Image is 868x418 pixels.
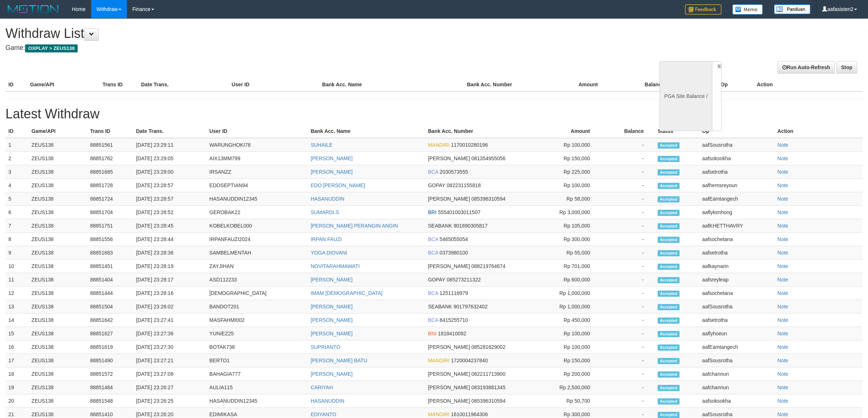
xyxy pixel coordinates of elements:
[133,152,206,165] td: [DATE] 23:29:05
[206,219,308,233] td: KOBELKOBEL000
[601,206,655,219] td: -
[438,331,466,336] span: 1818410092
[87,165,133,179] td: 88851685
[428,358,449,363] span: MANDIRI
[311,317,353,323] a: [PERSON_NAME]
[471,155,505,161] span: 081354955056
[601,381,655,394] td: -
[778,169,789,175] a: Note
[311,331,353,336] a: [PERSON_NAME]
[206,260,308,273] td: ZAYJIHAN
[206,165,308,179] td: IRSANZZ
[133,125,206,138] th: Date Trans.
[311,196,345,202] a: HASANUDDIN
[87,340,133,354] td: 88851619
[440,290,468,296] span: 1251118979
[428,331,436,336] span: BNI
[538,381,601,394] td: Rp 2,500,000
[428,344,470,350] span: [PERSON_NAME]
[601,273,655,287] td: -
[601,246,655,260] td: -
[775,125,863,138] th: Action
[206,287,308,300] td: [DEMOGRAPHIC_DATA]
[133,260,206,273] td: [DATE] 23:28:19
[311,263,360,269] a: NOVITARAHMAWATI
[133,233,206,246] td: [DATE] 23:28:44
[5,165,28,179] td: 3
[658,250,680,256] span: Accepted
[428,142,449,148] span: MANDIRI
[311,250,347,256] a: YOGA DIOVANI
[601,233,655,246] td: -
[87,300,133,313] td: 88851504
[87,313,133,327] td: 88851642
[428,317,438,323] span: BCA
[206,179,308,192] td: EDOSEPTIAN94
[5,152,28,165] td: 2
[454,304,487,309] span: 901797632402
[28,179,87,192] td: ZEUS138
[685,4,721,15] img: Feedback.jpg
[778,331,789,336] a: Note
[206,394,308,408] td: HASANUDDIN12345
[133,313,206,327] td: [DATE] 23:27:41
[206,300,308,313] td: BANDOT201
[699,246,774,260] td: aafsetrotha
[538,300,601,313] td: Rp 1,000,000
[471,263,505,269] span: 088219764674
[206,340,308,354] td: BOTAK738
[5,313,28,327] td: 14
[428,371,470,377] span: [PERSON_NAME]
[778,236,789,242] a: Note
[87,260,133,273] td: 88851451
[133,381,206,394] td: [DATE] 23:26:27
[428,290,438,296] span: BCA
[5,327,28,340] td: 15
[438,209,480,215] span: 555401003011507
[601,327,655,340] td: -
[5,381,28,394] td: 19
[754,78,863,91] th: Action
[658,344,680,351] span: Accepted
[87,354,133,367] td: 88851490
[658,142,680,149] span: Accepted
[538,165,601,179] td: Rp 225,000
[5,138,28,152] td: 1
[133,327,206,340] td: [DATE] 23:27:36
[87,138,133,152] td: 88851561
[87,192,133,206] td: 88851724
[538,246,601,260] td: Rp 55,000
[471,385,505,390] span: 083193881345
[538,367,601,381] td: Rp 200,000
[778,411,789,417] a: Note
[699,354,774,367] td: aafSousrotha
[658,398,680,405] span: Accepted
[133,367,206,381] td: [DATE] 23:27:08
[428,155,470,161] span: [PERSON_NAME]
[311,142,332,148] a: SUHAILE
[778,290,789,296] a: Note
[28,313,87,327] td: ZEUS138
[311,182,365,188] a: EDO [PERSON_NAME]
[87,233,133,246] td: 88851556
[28,125,87,138] th: Game/API
[778,398,789,404] a: Note
[699,125,774,138] th: Op
[428,277,445,283] span: GOPAY
[206,313,308,327] td: MASFAHMI002
[538,273,601,287] td: Rp 600,000
[658,223,680,229] span: Accepted
[699,219,774,233] td: aafKHETTHAVRY
[28,273,87,287] td: ZEUS138
[28,260,87,273] td: ZEUS138
[699,260,774,273] td: aafkaynarin
[778,371,789,377] a: Note
[311,290,382,296] a: IMAM [DEMOGRAPHIC_DATA]
[133,340,206,354] td: [DATE] 23:27:30
[428,398,470,404] span: [PERSON_NAME]
[311,411,336,417] a: EDIYANTO
[658,277,680,283] span: Accepted
[471,196,505,202] span: 085396310594
[699,233,774,246] td: aafsochetana
[428,223,452,229] span: SEABANK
